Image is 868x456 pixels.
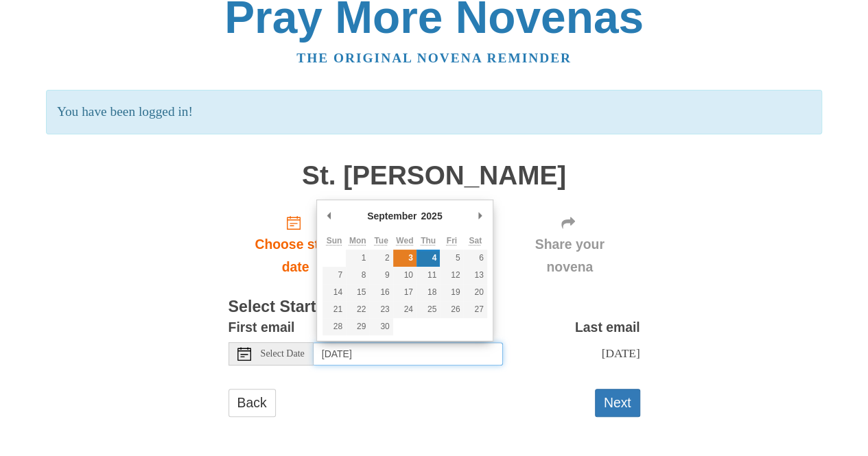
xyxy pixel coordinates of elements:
button: Next [595,389,640,417]
abbr: Thursday [421,236,436,245]
button: 24 [393,301,417,318]
button: 2 [369,250,392,267]
abbr: Friday [447,236,457,245]
button: 29 [346,318,369,335]
label: First email [228,316,295,339]
button: 16 [369,284,392,301]
abbr: Tuesday [374,236,388,245]
button: 17 [393,284,417,301]
button: Next Month [473,206,487,226]
abbr: Monday [349,236,366,245]
input: Use the arrow keys to pick a date [314,342,503,365]
button: 4 [417,250,440,267]
button: 6 [463,250,486,267]
button: 7 [322,267,346,284]
abbr: Saturday [469,236,482,245]
button: 21 [322,301,346,318]
button: 19 [440,284,463,301]
button: 3 [393,250,417,267]
div: Click "Next" to confirm your start date first. [500,204,640,285]
label: Last email [575,316,640,339]
button: 12 [440,267,463,284]
h3: Select Start Date [228,298,640,316]
button: 14 [322,284,346,301]
button: 25 [417,301,440,318]
button: 8 [346,267,369,284]
button: 18 [417,284,440,301]
button: 27 [463,301,486,318]
button: 9 [369,267,392,284]
button: 20 [463,284,486,301]
h1: St. [PERSON_NAME] [228,161,640,191]
button: 23 [369,301,392,318]
p: You have been logged in! [46,90,822,134]
button: 26 [440,301,463,318]
a: Back [228,389,276,417]
a: Choose start date [228,204,363,285]
button: 28 [322,318,346,335]
button: 1 [346,250,369,267]
button: Previous Month [322,206,336,226]
button: 30 [369,318,392,335]
button: 10 [393,267,417,284]
button: 11 [417,267,440,284]
span: Choose start date [242,233,349,278]
button: 15 [346,284,369,301]
div: 2025 [419,206,444,226]
span: [DATE] [601,346,640,360]
div: September [365,206,419,226]
button: 5 [440,250,463,267]
span: Share your novena [513,233,626,278]
abbr: Wednesday [396,236,413,245]
abbr: Sunday [327,236,342,245]
button: 13 [463,267,486,284]
span: Select Date [261,349,305,359]
a: The original novena reminder [296,51,572,65]
button: 22 [346,301,369,318]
